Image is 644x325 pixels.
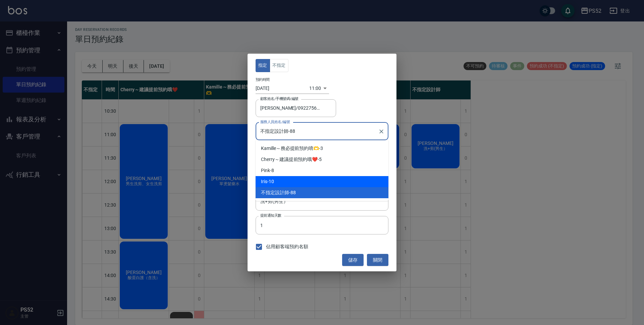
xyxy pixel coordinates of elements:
span: Iris [261,178,267,185]
div: -10 [256,176,388,187]
button: Clear [377,127,386,136]
label: 預約時間 [256,77,270,82]
input: Choose date, selected date is 2025-08-23 [256,83,309,94]
button: 指定 [256,59,270,72]
span: Pink [261,167,270,174]
span: Cherry～建議提前預約哦❤️ [261,156,318,163]
span: 不指定設計師 [261,189,289,196]
div: -3 [256,143,388,154]
div: 11:00 [309,83,321,94]
span: Kamille～務必提前預約唷🫶 [261,145,319,152]
label: 服務人員姓名/編號 [260,119,290,124]
div: -5 [256,154,388,165]
button: 關閉 [367,254,388,266]
button: 儲存 [342,254,364,266]
div: -88 [256,187,388,198]
button: 不指定 [270,59,288,72]
span: 佔用顧客端預約名額 [266,243,308,250]
label: 顧客姓名/手機號碼/編號 [260,96,299,101]
label: 提前通知天數 [260,213,281,218]
div: -8 [256,165,388,176]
